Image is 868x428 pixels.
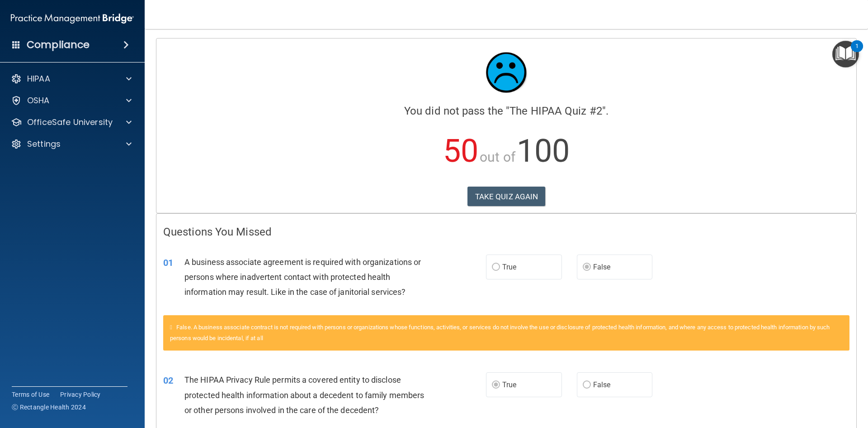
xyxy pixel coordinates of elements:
input: True [492,264,500,271]
span: False [593,380,611,389]
img: PMB logo [11,10,134,28]
button: Open Resource Center, 1 new notification [832,41,859,67]
a: OfficeSafe University [11,117,132,128]
span: 01 [163,257,173,268]
span: False [593,263,611,271]
h4: You did not pass the " ". [163,105,849,117]
span: out of [480,149,515,165]
p: OfficeSafe University [27,117,113,128]
p: Settings [27,139,61,149]
span: The HIPAA Quiz #2 [509,105,602,117]
input: False [583,382,591,389]
span: True [502,263,516,271]
img: sad_face.ecc698e2.jpg [479,45,533,100]
span: 100 [517,132,570,169]
span: A business associate agreement is required with organizations or persons where inadvertent contac... [184,257,421,297]
button: TAKE QUIZ AGAIN [467,187,546,207]
a: Terms of Use [12,390,49,399]
input: False [583,264,591,271]
h4: Questions You Missed [163,226,849,238]
a: Privacy Policy [60,390,101,399]
span: False. A business associate contract is not required with persons or organizations whose function... [170,324,830,341]
a: OSHA [11,95,132,106]
a: Settings [11,139,132,149]
div: 1 [855,46,859,58]
a: HIPAA [11,73,132,84]
input: True [492,382,500,389]
h4: Compliance [27,38,90,51]
span: 50 [443,132,478,169]
span: The HIPAA Privacy Rule permits a covered entity to disclose protected health information about a ... [184,375,424,414]
span: True [502,380,516,389]
span: Ⓒ Rectangle Health 2024 [12,403,86,412]
p: HIPAA [27,73,50,84]
p: OSHA [27,95,50,106]
span: 02 [163,375,173,386]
